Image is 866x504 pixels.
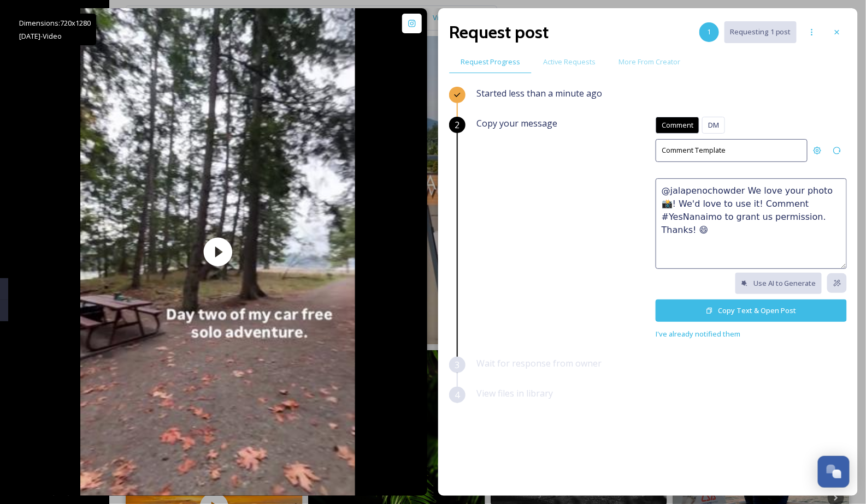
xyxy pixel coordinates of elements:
[449,19,549,45] h2: Request post
[656,299,847,322] button: Copy Text & Open Post
[455,358,460,371] span: 3
[19,31,62,41] span: [DATE] - Video
[543,57,596,67] span: Active Requests
[656,178,847,269] textarea: @jalapenochowder We love your photo 📸! We'd love to use it! Comment #YesNanaimo to grant us permi...
[662,120,693,130] span: Comment
[476,387,553,399] span: View files in library
[476,87,602,99] span: Started less than a minute ago
[724,21,797,43] button: Requesting 1 post
[656,329,740,339] span: I've already notified them
[662,145,726,155] span: Comment Template
[818,456,850,488] button: Open Chat
[80,8,355,496] img: thumbnail
[735,273,822,294] button: Use AI to Generate
[461,57,520,67] span: Request Progress
[19,18,91,28] span: Dimensions: 720 x 1280
[476,357,602,369] span: Wait for response from owner
[455,118,460,131] span: 2
[455,388,460,401] span: 4
[618,57,680,67] span: More From Creator
[476,117,557,130] span: Copy your message
[708,120,719,130] span: DM
[708,27,711,37] span: 1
